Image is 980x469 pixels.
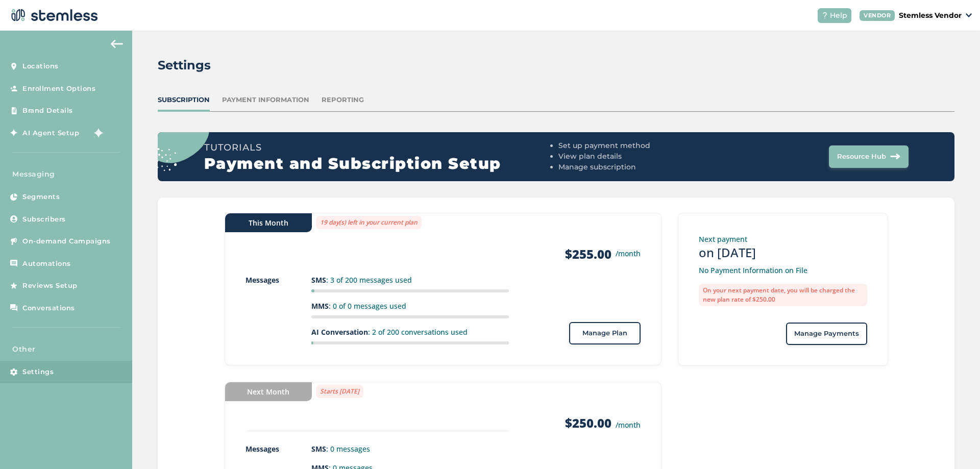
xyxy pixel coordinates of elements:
[22,84,95,94] span: Enrollment Options
[311,443,509,454] p: : 0 messages
[22,214,66,225] span: Subscribers
[311,275,326,285] strong: SMS
[558,162,731,172] li: Manage subscription
[860,10,895,21] div: VENDOR
[22,106,73,116] span: Brand Details
[830,10,847,21] span: Help
[87,122,107,143] img: glitter-stars-b7820f95.gif
[616,420,641,430] small: /month
[22,259,71,269] span: Automations
[699,244,867,261] h3: on [DATE]
[899,10,962,21] p: Stemless Vendor
[929,420,980,469] iframe: Chat Widget
[225,213,312,232] div: This Month
[966,13,972,17] img: icon_down-arrow-small-66adaf34.svg
[142,97,209,170] img: circle_dots-9438f9e3.svg
[246,443,311,454] p: Messages
[246,275,311,285] p: Messages
[311,327,509,337] p: : 2 of 200 conversations used
[22,128,79,138] span: AI Agent Setup
[837,152,886,162] span: Resource Hub
[582,328,627,338] span: Manage Plan
[311,301,329,311] strong: MMS
[158,56,211,75] h2: Settings
[558,151,731,162] li: View plan details
[316,216,422,229] label: 19 day(s) left in your current plan
[786,323,867,345] button: Manage Payments
[311,444,326,454] strong: SMS
[204,140,554,155] h3: Tutorials
[558,140,731,151] li: Set up payment method
[822,12,828,18] img: icon-help-white-03924b79.svg
[222,95,309,105] div: Payment Information
[616,248,641,259] small: /month
[829,145,909,168] button: Resource Hub
[316,385,363,398] label: Starts [DATE]
[311,301,509,311] p: : 0 of 0 messages used
[22,61,59,71] span: Locations
[311,327,368,337] strong: AI Conversation
[322,95,364,105] div: Reporting
[565,414,611,431] strong: $250.00
[158,95,210,105] div: Subscription
[699,265,867,276] p: No Payment Information on File
[22,367,54,377] span: Settings
[22,236,111,246] span: On-demand Campaigns
[565,246,611,262] strong: $255.00
[699,234,867,244] p: Next payment
[794,329,859,339] span: Manage Payments
[22,192,60,202] span: Segments
[569,322,641,344] button: Manage Plan
[8,5,98,26] img: logo-dark-0685b13c.svg
[204,155,554,173] h2: Payment and Subscription Setup
[22,303,75,313] span: Conversations
[22,281,78,291] span: Reviews Setup
[111,40,123,48] img: icon-arrow-back-accent-c549486e.svg
[699,284,867,306] label: On your next payment date, you will be charged the new plan rate of $250.00
[311,275,509,285] p: : 3 of 200 messages used
[225,382,312,401] div: Next Month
